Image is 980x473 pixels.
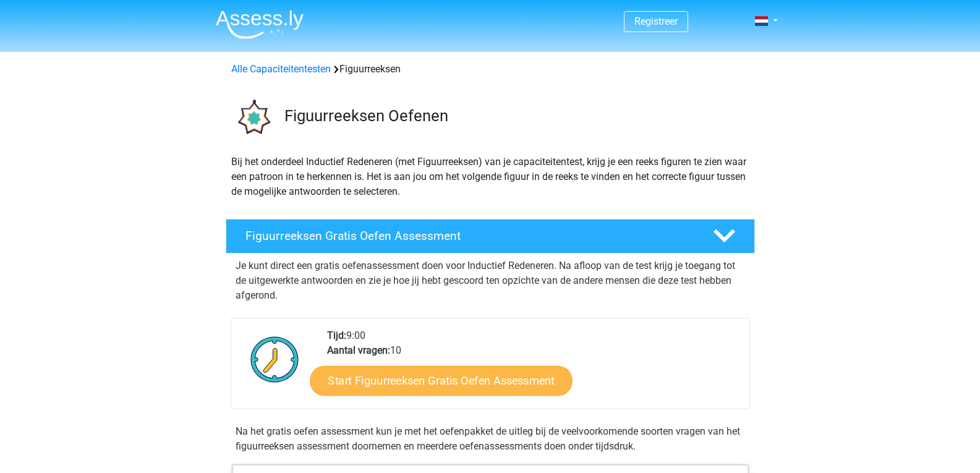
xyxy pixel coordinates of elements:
[221,219,760,254] a: Figuurreeksen Gratis Oefen Assessment
[244,328,306,390] img: Klok
[231,424,750,454] div: Na het gratis oefen assessment kun je met het oefenpakket de uitleg bij de veelvoorkomende soorte...
[634,15,678,27] a: Registreer
[327,344,390,356] b: Aantal vragen:
[226,92,279,144] img: figuurreeksen
[231,155,749,199] p: Bij het onderdeel Inductief Redeneren (met Figuurreeksen) van je capaciteitentest, krijg je een r...
[231,63,331,75] a: Alle Capaciteitentesten
[236,258,745,303] p: Je kunt direct een gratis oefenassessment doen voor Inductief Redeneren. Na afloop van de test kr...
[245,229,693,243] h4: Figuurreeksen Gratis Oefen Assessment
[310,365,572,395] a: Start Figuurreeksen Gratis Oefen Assessment
[327,330,346,341] b: Tijd:
[318,328,749,409] div: 9:00 10
[226,62,754,77] div: Figuurreeksen
[216,10,304,39] img: Assessly
[284,106,745,126] h3: Figuurreeksen Oefenen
